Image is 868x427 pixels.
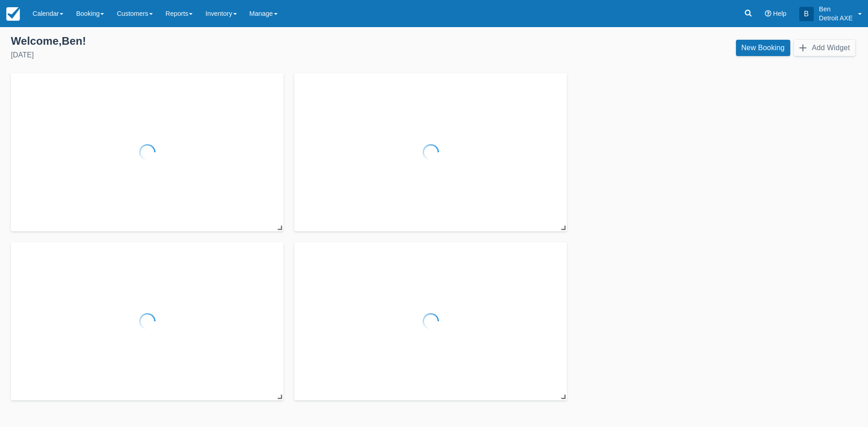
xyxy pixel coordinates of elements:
[11,50,427,61] div: [DATE]
[819,14,853,23] p: Detroit AXE
[6,7,20,21] img: checkfront-main-nav-mini-logo.png
[799,7,814,21] div: B
[765,10,771,17] i: Help
[794,40,855,56] button: Add Widget
[773,10,787,17] span: Help
[819,5,853,14] p: Ben
[11,34,427,48] div: Welcome , Ben !
[736,40,790,56] a: New Booking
